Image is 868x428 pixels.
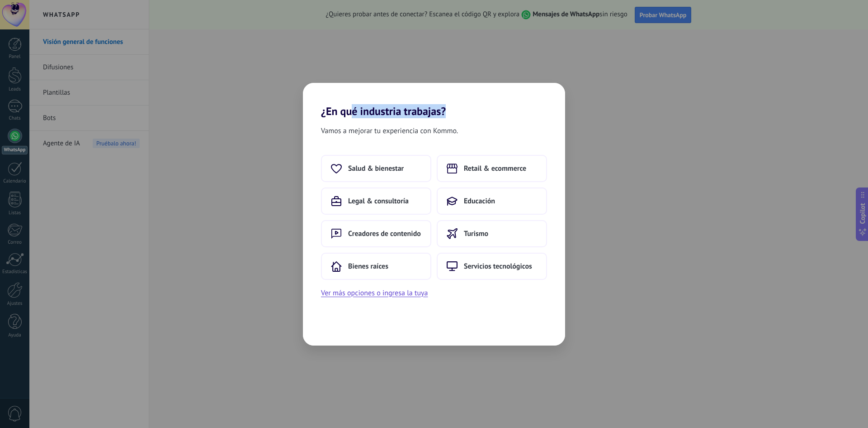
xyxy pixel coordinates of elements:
button: Salud & bienestar [321,155,431,182]
span: Bienes raíces [348,262,388,271]
button: Legal & consultoría [321,188,431,215]
span: Legal & consultoría [348,197,409,206]
button: Ver más opciones o ingresa la tuya [321,287,428,299]
button: Retail & ecommerce [437,155,547,182]
span: Salud & bienestar [348,164,404,173]
span: Servicios tecnológicos [464,262,532,271]
span: Creadores de contenido [348,229,421,238]
button: Creadores de contenido [321,220,431,247]
span: Turismo [464,229,488,238]
button: Turismo [437,220,547,247]
button: Bienes raíces [321,253,431,280]
span: Retail & ecommerce [464,164,526,173]
button: Servicios tecnológicos [437,253,547,280]
span: Educación [464,197,495,206]
button: Educación [437,188,547,215]
h2: ¿En qué industria trabajas? [303,83,565,118]
span: Vamos a mejorar tu experiencia con Kommo. [321,125,458,137]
